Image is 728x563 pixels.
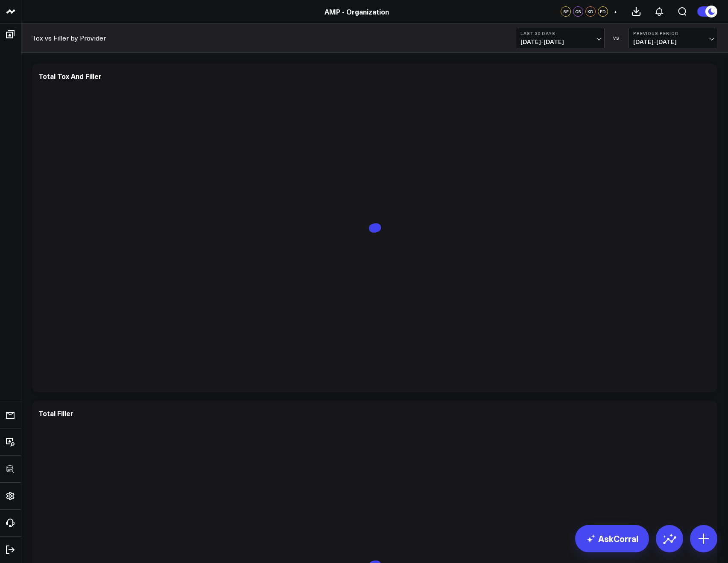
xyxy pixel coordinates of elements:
[38,71,102,81] div: Total Tox And Filler
[38,408,73,418] div: Total Filler
[614,9,617,15] span: +
[520,38,600,45] span: [DATE] - [DATE]
[629,28,717,48] button: Previous Period[DATE]-[DATE]
[32,33,106,43] a: Tox vs Filler by Provider
[561,6,571,17] div: SF
[610,6,620,17] button: +
[633,31,713,36] b: Previous Period
[633,38,713,45] span: [DATE] - [DATE]
[516,28,605,48] button: Last 30 Days[DATE]-[DATE]
[325,7,389,16] a: AMP - Organization
[520,31,600,36] b: Last 30 Days
[575,525,649,552] a: AskCorral
[609,35,624,41] div: VS
[573,6,583,17] div: CS
[598,6,608,17] div: FD
[585,6,596,17] div: KD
